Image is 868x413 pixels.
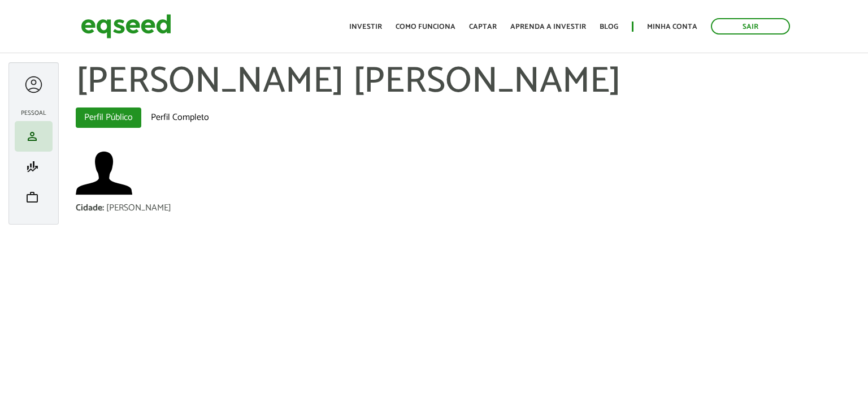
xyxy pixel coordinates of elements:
[18,130,50,143] a: person
[142,107,218,128] a: Perfil Completo
[25,130,39,143] span: person
[15,121,53,152] li: Meu perfil
[25,191,39,204] span: work
[76,107,141,128] a: Perfil Público
[23,74,44,95] a: Expandir menu
[600,23,618,31] a: Blog
[15,182,53,213] li: Meu portfólio
[15,152,53,182] li: Minha simulação
[396,23,455,31] a: Como funciona
[15,110,53,117] h2: Pessoal
[711,18,790,35] a: Sair
[106,204,171,213] div: [PERSON_NAME]
[102,200,104,216] span: :
[18,191,50,204] a: work
[81,11,171,41] img: EqSeed
[469,23,497,31] a: Captar
[76,145,132,201] a: Ver perfil do usuário.
[76,62,860,102] h1: [PERSON_NAME] [PERSON_NAME]
[349,23,382,31] a: Investir
[25,160,39,174] span: finance_mode
[18,160,50,174] a: finance_mode
[647,23,697,31] a: Minha conta
[510,23,586,31] a: Aprenda a investir
[76,204,106,213] div: Cidade
[76,145,132,201] img: Foto de Daniel da Mata Amorim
